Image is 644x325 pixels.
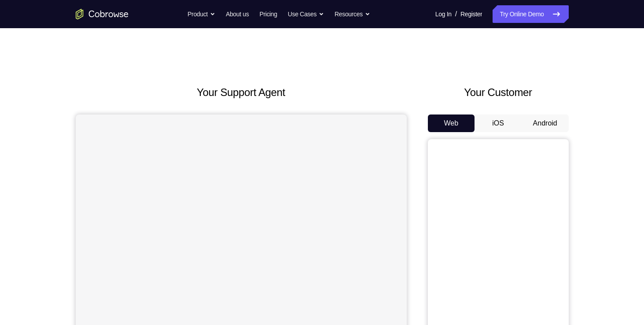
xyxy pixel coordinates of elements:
a: Go to the home page [76,9,129,19]
a: About us [226,5,249,23]
span: / [455,9,457,19]
a: Log In [435,5,452,23]
h2: Your Customer [428,85,569,100]
a: Register [460,5,482,23]
button: Web [428,114,475,132]
button: Use Cases [288,5,324,23]
button: Product [188,5,215,23]
a: Try Online Demo [493,5,568,23]
button: Android [522,114,569,132]
button: Resources [335,5,370,23]
h2: Your Support Agent [76,85,407,100]
button: iOS [475,114,522,132]
a: Pricing [259,5,277,23]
